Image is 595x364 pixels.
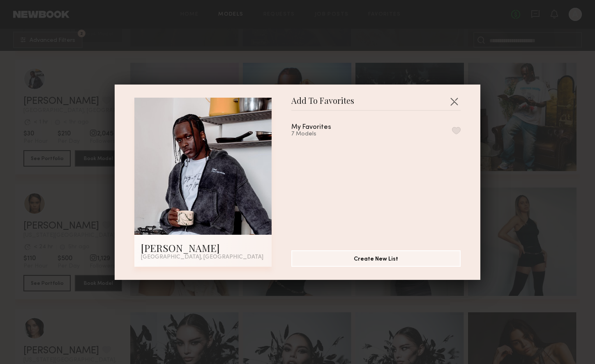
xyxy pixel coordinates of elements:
button: Close [447,95,461,108]
div: [PERSON_NAME] [141,241,265,254]
div: 7 Models [291,131,351,137]
div: [GEOGRAPHIC_DATA], [GEOGRAPHIC_DATA] [141,254,265,260]
div: My Favorites [291,124,331,131]
button: Create New List [291,250,461,267]
span: Add To Favorites [291,98,354,110]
